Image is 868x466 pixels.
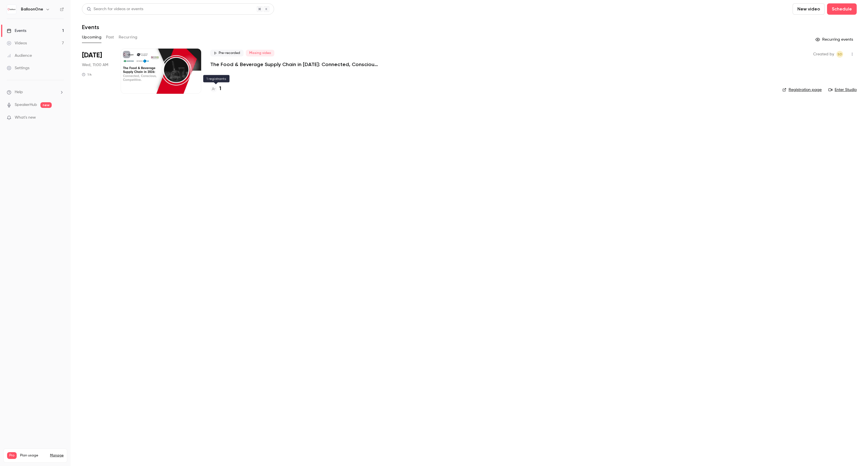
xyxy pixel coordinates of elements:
[246,50,274,56] span: Missing video
[82,72,92,77] div: 1 h
[21,6,43,12] h6: BalloonOne
[7,452,17,459] span: Pro
[7,5,16,14] img: BalloonOne
[20,453,47,458] span: Plan usage
[7,53,32,58] div: Audience
[15,89,23,95] span: Help
[210,61,380,68] a: The Food & Beverage Supply Chain in [DATE]: Connected, Conscious, Competitive.
[828,87,857,93] a: Enter Studio
[106,33,114,42] button: Past
[87,6,143,12] div: Search for videos or events
[219,85,221,93] h4: 1
[7,89,64,95] li: help-dropdown-opener
[210,85,221,93] a: 1
[7,40,27,46] div: Videos
[827,3,857,15] button: Schedule
[82,62,108,68] span: Wed, 11:00 AM
[57,115,64,120] iframe: Noticeable Trigger
[82,33,101,42] button: Upcoming
[15,115,36,121] span: What's new
[7,28,26,34] div: Events
[82,49,112,94] div: Oct 29 Wed, 11:00 AM (Europe/London)
[82,51,102,60] span: [DATE]
[837,51,842,58] span: SD
[210,50,244,56] span: Pre-recorded
[50,453,64,458] a: Manage
[119,33,138,42] button: Recurring
[40,102,52,108] span: new
[82,24,99,31] h1: Events
[782,87,822,93] a: Registration page
[836,51,843,58] span: Sitara Duggal
[793,3,825,15] button: New video
[7,65,29,71] div: Settings
[813,35,857,44] button: Recurring events
[813,51,834,58] span: Created by
[15,102,37,108] a: SpeakerHub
